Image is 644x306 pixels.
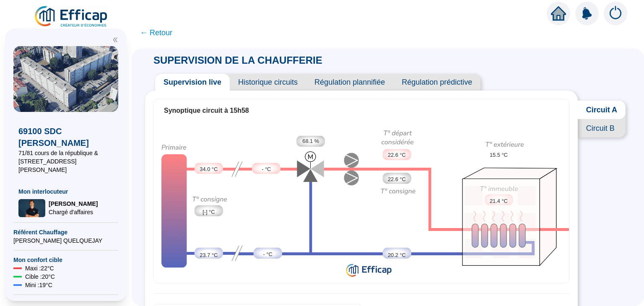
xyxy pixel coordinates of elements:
span: Mini : 19 °C [25,281,52,289]
span: SUPERVISION DE LA CHAUFFERIE [145,54,331,66]
span: home [551,6,566,21]
span: 69100 SDC [PERSON_NAME] [18,125,113,149]
span: - °C [262,165,271,173]
span: Historique circuits [230,74,306,91]
img: Chargé d'affaires [18,199,45,217]
span: - °C [263,250,273,258]
span: Maxi : 22 °C [25,264,54,272]
span: Cible : 20 °C [25,272,55,281]
div: Synoptique circuit à 15h58 [164,106,559,116]
span: 20.2 °C [388,251,406,259]
span: [PERSON_NAME] QUELQUEJAY [13,236,118,245]
span: Supervision live [155,74,230,91]
span: 15.5 °C [490,151,508,159]
span: ← Retour [140,27,172,39]
span: Mon confort cible [13,256,118,264]
span: [-] °C [203,208,215,216]
span: Circuit A [578,101,626,119]
div: Synoptique [154,122,569,280]
img: efficap energie logo [34,5,109,29]
span: Circuit B [578,119,626,137]
span: 71/81 cours de la république & [STREET_ADDRESS][PERSON_NAME] [18,149,113,174]
img: alerts [604,2,627,25]
span: Régulation prédictive [393,74,480,91]
span: Référent Chauffage [13,228,118,236]
span: Mon interlocuteur [18,187,113,196]
span: 22.6 °C [388,175,406,183]
span: 34.0 °C [200,165,218,173]
span: 23.7 °C [200,251,218,259]
span: Chargé d'affaires [49,208,98,216]
span: 22.6 °C [388,151,406,159]
span: Régulation plannifiée [306,74,393,91]
span: 68.1 % [302,137,319,145]
img: circuit-supervision.724c8d6b72cc0638e748.png [154,122,569,280]
span: [PERSON_NAME] [49,200,98,208]
img: alerts [575,2,599,25]
span: double-left [112,37,118,43]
